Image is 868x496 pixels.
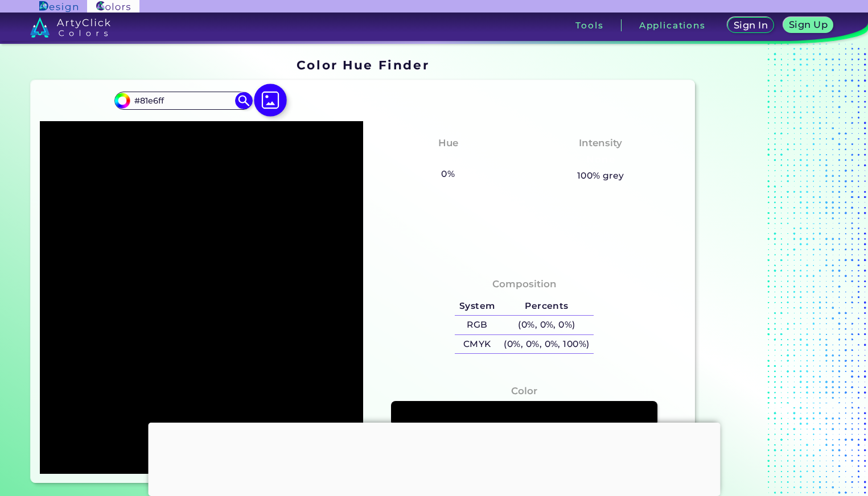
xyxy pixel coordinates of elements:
[455,297,499,316] h5: System
[785,18,830,32] a: Sign Up
[297,56,429,73] h1: Color Hue Finder
[39,1,77,12] img: ArtyClick Design logo
[438,135,458,151] h4: Hue
[235,92,252,109] img: icon search
[148,423,720,493] iframe: Advertisement
[575,21,603,30] h3: Tools
[130,93,236,108] input: type color..
[700,53,842,487] iframe: Advertisement
[511,383,537,399] h4: Color
[639,21,706,30] h3: Applications
[735,21,766,30] h5: Sign In
[577,168,624,183] h5: 100% grey
[582,153,620,167] h3: None
[455,316,499,334] h5: RGB
[437,167,459,181] h5: 0%
[730,18,772,32] a: Sign In
[579,135,622,151] h4: Intensity
[492,276,557,292] h4: Composition
[500,316,594,334] h5: (0%, 0%, 0%)
[500,297,594,316] h5: Percents
[500,335,594,354] h5: (0%, 0%, 0%, 100%)
[254,84,287,117] img: icon picture
[429,153,467,167] h3: None
[455,335,499,354] h5: CMYK
[30,17,110,38] img: logo_artyclick_colors_white.svg
[791,20,826,29] h5: Sign Up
